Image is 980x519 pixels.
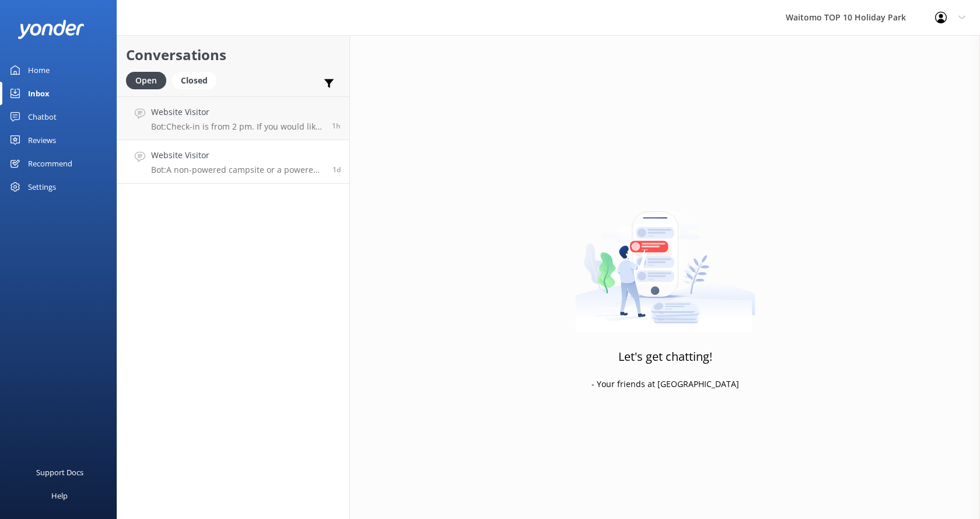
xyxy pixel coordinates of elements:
img: artwork of a man stealing a conversation from at giant smartphone [575,187,755,333]
img: yonder-white-logo.png [17,20,85,39]
a: Website VisitorBot:A non-powered campsite or a powered motorhome site would be suitable for a Juc... [117,140,349,184]
p: - Your friends at [GEOGRAPHIC_DATA] [591,378,739,391]
h3: Let's get chatting! [618,347,712,366]
p: Bot: A non-powered campsite or a powered motorhome site would be suitable for a Jucy camper. You ... [151,165,324,175]
span: Sep 10 2025 01:24pm (UTC +12:00) Pacific/Auckland [332,121,341,131]
a: Open [126,74,172,86]
div: Open [126,72,166,89]
div: Reviews [28,128,56,152]
div: Recommend [28,152,72,175]
h2: Conversations [126,44,341,66]
p: Bot: Check-in is from 2 pm. If you would like to check in earlier than 2 pm, please give our frie... [151,121,323,132]
span: Sep 08 2025 08:05pm (UTC +12:00) Pacific/Auckland [332,165,341,175]
div: Home [28,58,50,82]
div: Support Docs [36,461,83,484]
h4: Website Visitor [151,106,323,119]
div: Inbox [28,82,50,105]
div: Closed [172,72,216,89]
a: Website VisitorBot:Check-in is from 2 pm. If you would like to check in earlier than 2 pm, please... [117,96,349,140]
div: Help [51,484,68,507]
div: Settings [28,175,56,198]
div: Chatbot [28,105,57,128]
h4: Website Visitor [151,149,324,162]
a: Closed [172,74,222,86]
